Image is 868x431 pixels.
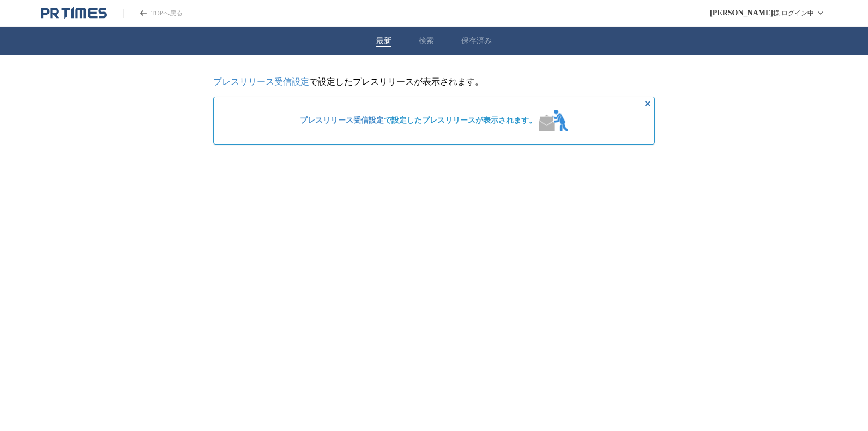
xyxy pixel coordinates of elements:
[461,36,492,46] button: 保存済み
[300,116,384,124] a: プレスリリース受信設定
[710,9,773,17] span: [PERSON_NAME]
[641,97,654,110] button: 非表示にする
[213,76,655,88] p: で設定したプレスリリースが表示されます。
[300,116,537,125] span: で設定したプレスリリースが表示されます。
[41,7,107,20] a: PR TIMESのトップページはこちら
[419,36,434,46] button: 検索
[376,36,391,46] button: 最新
[213,77,309,86] a: プレスリリース受信設定
[123,9,183,18] a: PR TIMESのトップページはこちら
